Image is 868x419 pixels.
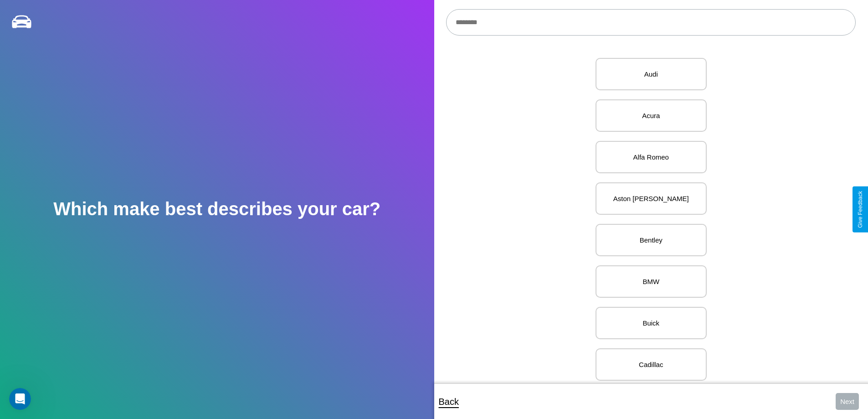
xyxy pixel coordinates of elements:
[606,234,697,246] p: Bentley
[606,317,697,329] p: Buick
[606,358,697,371] p: Cadillac
[857,191,863,228] div: Give Feedback
[9,388,31,410] iframe: Intercom live chat
[53,199,380,219] h2: Which make best describes your car?
[606,68,697,80] p: Audi
[606,109,697,122] p: Acura
[836,393,859,410] button: Next
[606,192,697,205] p: Aston [PERSON_NAME]
[439,393,459,410] p: Back
[606,275,697,288] p: BMW
[606,151,697,163] p: Alfa Romeo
